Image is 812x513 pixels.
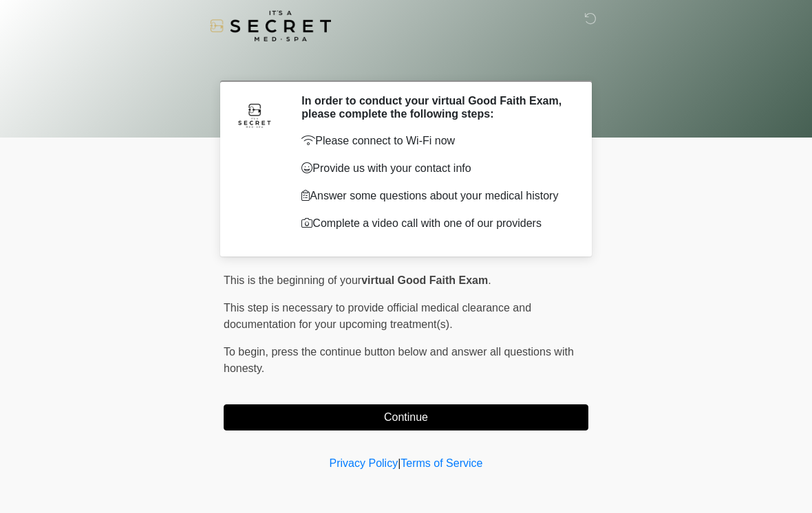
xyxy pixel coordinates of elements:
[398,457,400,469] a: |
[224,302,531,330] span: This step is necessary to provide official medical clearance and documentation for your upcoming ...
[400,457,482,469] a: Terms of Service
[301,188,568,204] p: Answer some questions about your medical history
[224,274,361,286] span: This is the beginning of your
[224,404,588,430] button: Continue
[361,274,488,286] strong: virtual Good Faith Exam
[224,346,271,358] span: To begin,
[488,274,491,286] span: .
[301,133,568,149] p: Please connect to Wi-Fi now
[224,346,574,374] span: press the continue button below and answer all questions with honesty.
[301,94,568,120] h2: In order to conduct your virtual Good Faith Exam, please complete the following steps:
[301,215,568,232] p: Complete a video call with one of our providers
[330,457,398,469] a: Privacy Policy
[210,10,331,41] img: It's A Secret Med Spa Logo
[301,160,568,177] p: Provide us with your contact info
[234,94,275,135] img: Agent Avatar
[213,50,599,75] h1: ‎ ‎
